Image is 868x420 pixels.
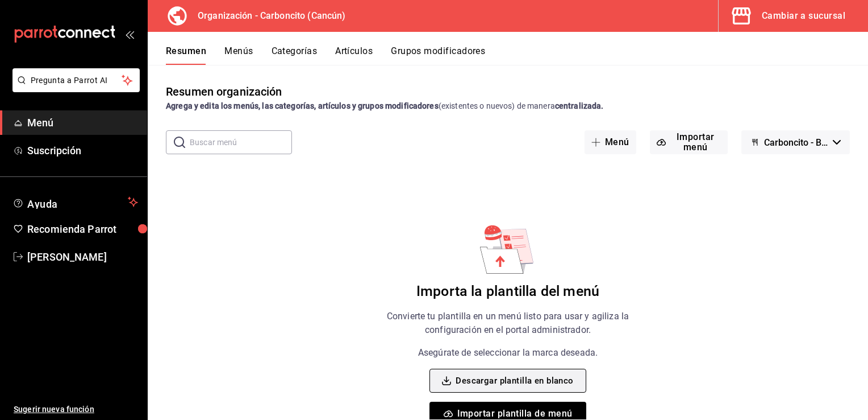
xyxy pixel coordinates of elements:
[12,68,140,92] button: Pregunta a Parrot AI
[166,46,206,57] font: Resumen
[27,145,81,157] font: Suscripción
[190,131,292,154] input: Buscar menú
[166,100,850,112] div: (existentes o nuevos) de manera
[365,310,651,337] p: Convierte tu plantilla en un menú listo para usar y agiliza la configuración en el portal adminis...
[27,117,54,129] font: Menú
[125,30,134,39] button: open_drawer_menu
[27,195,123,209] span: Ayuda
[27,223,116,235] font: Recomienda Parrot
[429,369,586,393] button: Descargar plantilla en blanco
[418,346,598,360] p: Asegúrate de seleccionar la marca deseada.
[741,130,850,154] button: Carboncito - Borrador
[166,101,439,110] strong: Agrega y edita los menús, las categorías, artículos y grupos modificadores
[166,46,868,65] div: Pestañas de navegación
[224,46,253,65] button: Menús
[391,46,485,65] button: Grupos modificadores
[555,101,604,110] strong: centralizada.
[27,251,107,263] font: [PERSON_NAME]
[166,83,282,100] div: Resumen organización
[31,75,122,87] span: Pregunta a Parrot AI
[762,8,845,24] div: Cambiar a sucursal
[14,405,94,414] font: Sugerir nueva función
[189,9,345,23] h3: Organización - Carboncito (Cancún)
[585,130,636,154] button: Menú
[456,373,573,388] font: Descargar plantilla en blanco
[272,46,318,65] button: Categorías
[416,283,599,300] h6: Importa la plantilla del menú
[8,83,140,94] a: Pregunta a Parrot AI
[457,409,573,419] font: Importar plantilla de menú
[335,46,373,65] button: Artículos
[650,130,728,154] button: Importar menú
[670,132,721,153] font: Importar menú
[605,137,629,147] font: Menú
[764,137,828,148] span: Carboncito - Borrador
